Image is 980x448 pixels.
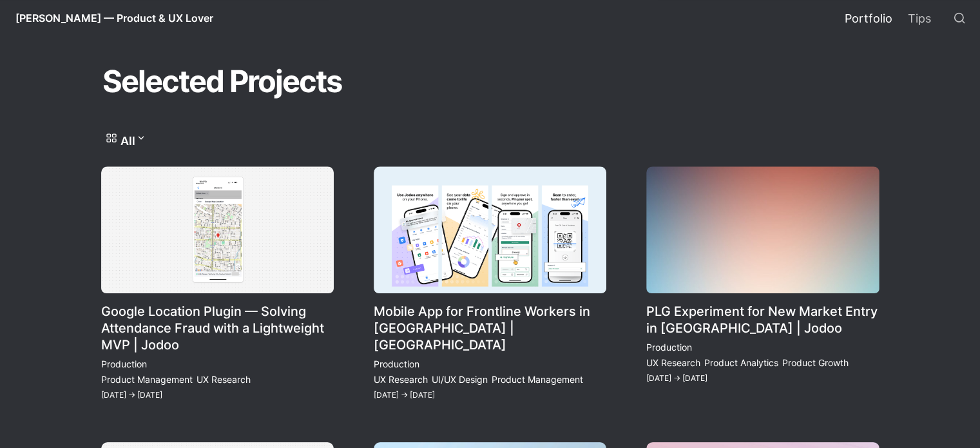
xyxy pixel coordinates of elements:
a: Mobile App for Frontline Workers in [GEOGRAPHIC_DATA] | [GEOGRAPHIC_DATA] [374,166,607,402]
a: Google Location Plugin — Solving Attendance Fraud with a Lightweight MVP | Jodoo [101,166,334,402]
h1: Selected Projects [101,57,343,106]
span: [PERSON_NAME] — Product & UX Lover [15,12,213,24]
p: All [120,132,135,150]
a: PLG Experiment for New Market Entry in [GEOGRAPHIC_DATA] | Jodoo [646,166,879,402]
